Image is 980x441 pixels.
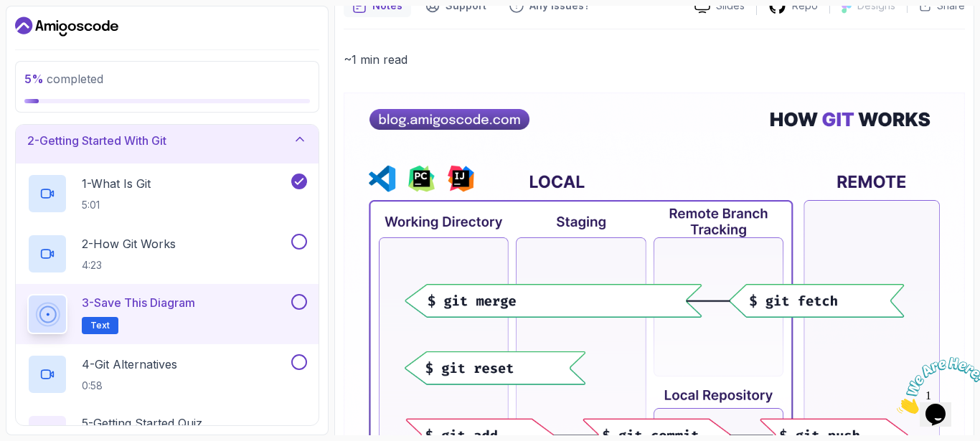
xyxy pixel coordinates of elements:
[82,379,177,393] p: 0:58
[27,132,166,149] h3: 2 - Getting Started With Git
[27,234,307,274] button: 2-How Git Works4:23
[15,15,118,38] a: Dashboard
[16,118,319,163] button: 2-Getting Started With Git
[82,294,195,311] p: 3 - Save this diagram
[82,175,151,192] p: 1 - What Is Git
[82,356,177,373] p: 4 - Git Alternatives
[27,294,307,334] button: 3-Save this diagramText
[6,6,11,18] span: 1
[24,72,44,86] span: 5 %
[891,351,980,419] iframe: chat widget
[24,72,103,86] span: completed
[82,235,176,252] p: 2 - How Git Works
[27,174,307,214] button: 1-What Is Git5:01
[82,414,202,432] p: 5 - Getting Started Quiz
[6,6,95,62] img: Chat attention grabber
[90,320,110,331] span: Text
[27,354,307,394] button: 4-Git Alternatives0:58
[82,258,176,272] p: 4:23
[344,49,965,70] p: ~1 min read
[82,198,151,212] p: 5:01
